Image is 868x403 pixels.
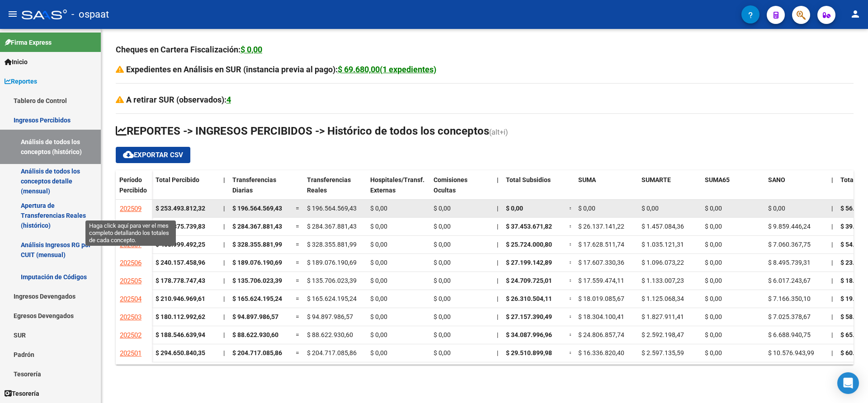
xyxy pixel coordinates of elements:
span: $ 0,00 [705,277,722,284]
span: | [831,259,833,266]
span: 202504 [120,295,142,303]
span: 202503 [120,313,142,321]
strong: $ 240.157.458,96 [156,259,205,266]
span: $ 0,00 [705,259,722,266]
span: $ 1.457.084,36 [642,223,684,230]
datatable-header-cell: SUMARTE [638,170,701,208]
span: | [831,313,833,320]
span: | [497,277,498,284]
datatable-header-cell: Total Subsidios [502,170,566,208]
span: $ 6.688.940,75 [768,331,811,338]
span: $ 0,00 [642,205,659,212]
span: $ 0,00 [768,205,785,212]
span: Inicio [5,57,28,67]
span: | [223,331,225,338]
span: = [296,259,299,266]
span: REPORTES -> INGRESOS PERCIBIDOS -> Histórico de todos los conceptos [116,125,489,137]
span: $ 0,00 [578,205,595,212]
span: = [296,331,299,338]
span: | [497,176,499,183]
span: | [831,277,833,284]
span: Reportes [5,76,37,86]
span: $ 25.724.000,80 [506,241,552,248]
datatable-header-cell: SUMA [575,170,638,208]
span: | [831,205,833,212]
span: = [569,313,573,320]
span: $ 0,00 [434,241,451,248]
span: $ 26.310.504,11 [506,295,552,302]
span: | [223,295,225,302]
span: | [497,295,498,302]
span: $ 0,00 [705,241,722,248]
span: = [569,259,573,266]
span: | [223,176,225,183]
span: 202506 [120,259,142,267]
span: 202505 [120,277,142,285]
span: $ 1.035.121,31 [642,241,684,248]
span: 202507 [120,241,142,249]
span: $ 0,00 [370,223,387,230]
span: $ 0,00 [434,295,451,302]
span: $ 204.717.085,86 [232,349,282,356]
datatable-header-cell: SANO [764,170,828,208]
span: Hospitales/Transf. Externas [370,176,425,194]
span: $ 18.019.085,67 [578,295,624,302]
span: $ 2.597.135,59 [642,349,684,356]
span: $ 0,00 [370,313,387,320]
datatable-header-cell: | [220,170,229,208]
span: $ 284.367.881,43 [232,223,282,230]
span: $ 196.564.569,43 [232,205,282,212]
span: $ 88.622.930,60 [232,331,278,338]
span: Total Subsidios [506,176,551,183]
span: = [296,277,299,284]
span: $ 0,00 [705,223,722,230]
span: SANO [768,176,785,183]
span: | [831,295,833,302]
span: $ 18.304.100,41 [578,313,624,320]
datatable-header-cell: Comisiones Ocultas [430,170,493,208]
span: Exportar CSV [123,151,183,159]
strong: $ 210.946.969,61 [156,295,205,302]
span: Transferencias Diarias [232,176,276,194]
strong: $ 408.999.492,25 [156,241,205,248]
span: $ 1.827.911,41 [642,313,684,320]
span: $ 328.355.881,99 [307,241,357,248]
span: $ 196.564.569,43 [307,205,357,212]
span: $ 0,00 [506,205,523,212]
span: $ 10.576.943,99 [768,349,814,356]
span: $ 0,00 [705,295,722,302]
strong: $ 253.493.812,32 [156,205,205,212]
span: | [831,349,833,356]
span: Total Percibido [156,176,199,183]
span: = [569,223,573,230]
span: $ 26.137.141,22 [578,223,624,230]
span: Transferencias Reales [307,176,351,194]
strong: A retirar SUR (observados): [126,95,231,104]
span: $ 16.336.820,40 [578,349,624,356]
span: = [569,277,573,284]
span: $ 2.592.198,47 [642,331,684,338]
div: 4 [226,94,231,106]
span: | [223,241,225,248]
span: | [497,259,498,266]
span: $ 29.510.899,98 [506,349,552,356]
span: $ 34.087.996,96 [506,331,552,338]
span: | [497,313,498,320]
span: $ 24.709.725,01 [506,277,552,284]
span: (alt+i) [489,128,508,136]
strong: $ 360.875.739,83 [156,223,205,230]
span: $ 0,00 [370,205,387,212]
span: $ 0,00 [434,205,451,212]
span: | [497,205,498,212]
span: $ 0,00 [705,331,722,338]
span: 202509 [120,205,142,213]
span: | [497,349,498,356]
span: $ 189.076.190,69 [232,259,282,266]
div: $ 0,00 [241,43,262,56]
strong: $ 178.778.747,43 [156,277,205,284]
datatable-header-cell: Transferencias Reales [303,170,367,208]
span: = [296,313,299,320]
span: $ 7.166.350,10 [768,295,811,302]
span: - ospaat [71,5,109,24]
mat-icon: menu [7,9,18,19]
